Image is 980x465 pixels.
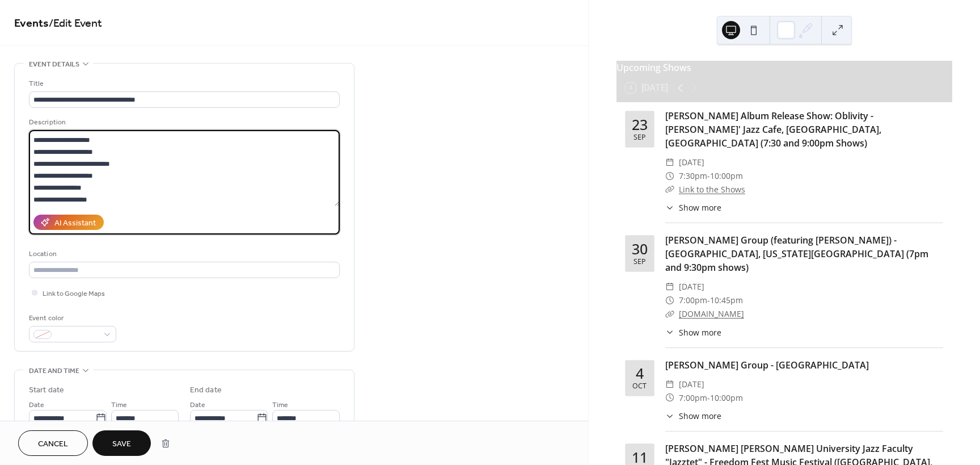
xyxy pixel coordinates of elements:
[679,202,721,213] span: Show more
[29,365,79,377] span: Date and time
[18,430,88,456] button: Cancel
[679,294,707,307] span: 7:00pm
[33,215,104,230] button: AI Assistant
[679,184,745,195] a: Link to the Shows
[54,217,96,229] div: AI Assistant
[679,308,744,319] a: [DOMAIN_NAME]
[665,326,721,338] button: ​Show more
[665,280,674,294] div: ​
[29,116,337,128] div: Description
[665,183,674,196] div: ​
[665,202,674,213] div: ​
[665,358,943,372] div: [PERSON_NAME] Group - [GEOGRAPHIC_DATA]
[633,134,646,141] div: Sep
[665,169,674,183] div: ​
[665,410,674,422] div: ​
[190,399,205,411] span: Date
[111,399,127,411] span: Time
[679,280,704,294] span: [DATE]
[49,12,102,35] span: / Edit Event
[707,391,710,405] span: -
[665,307,674,321] div: ​
[636,366,644,380] div: 4
[29,384,64,396] div: Start date
[665,410,721,422] button: ​Show more
[679,326,721,338] span: Show more
[38,438,68,450] span: Cancel
[665,234,928,274] a: [PERSON_NAME] Group (featuring [PERSON_NAME]) - [GEOGRAPHIC_DATA], [US_STATE][GEOGRAPHIC_DATA] (7...
[632,383,647,390] div: Oct
[679,391,707,405] span: 7:00pm
[29,399,44,411] span: Date
[710,169,743,183] span: 10:00pm
[632,450,648,464] div: 11
[29,78,337,90] div: Title
[665,391,674,405] div: ​
[665,202,721,213] button: ​Show more
[632,118,648,132] div: 23
[665,378,674,391] div: ​
[679,169,707,183] span: 7:30pm
[29,248,337,260] div: Location
[707,169,710,183] span: -
[707,294,710,307] span: -
[632,242,648,256] div: 30
[112,438,131,450] span: Save
[679,156,704,169] span: [DATE]
[29,312,114,324] div: Event color
[665,294,674,307] div: ​
[679,378,704,391] span: [DATE]
[190,384,222,396] div: End date
[14,12,49,35] a: Events
[616,61,952,74] div: Upcoming Shows
[665,110,881,149] a: [PERSON_NAME] Album Release Show: Oblivity - [PERSON_NAME]' Jazz Cafe, [GEOGRAPHIC_DATA], [GEOGRA...
[710,294,743,307] span: 10:45pm
[43,288,105,300] span: Link to Google Maps
[665,156,674,169] div: ​
[665,326,674,338] div: ​
[272,399,288,411] span: Time
[29,58,79,70] span: Event details
[92,430,151,456] button: Save
[710,391,743,405] span: 10:00pm
[633,258,646,266] div: Sep
[679,410,721,422] span: Show more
